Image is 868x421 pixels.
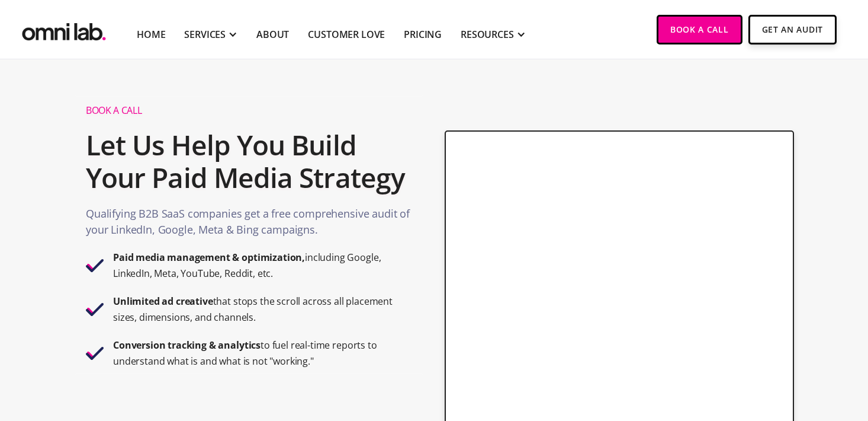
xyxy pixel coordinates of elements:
a: Book a Call [657,15,742,44]
h1: Book A Call [86,104,412,117]
img: Omni Lab: B2B SaaS Demand Generation Agency [20,15,108,44]
a: Home [137,27,165,42]
a: About [256,27,289,42]
div: RESOURCES [461,27,514,42]
div: SERVICES [184,27,226,42]
strong: Conversion tracking & analytics [113,339,261,352]
a: Get An Audit [748,15,837,44]
strong: that stops the scroll across all placement sizes, dimensions, and channels. [113,295,393,324]
h2: Let Us Help You Build Your Paid Media Strategy [86,123,412,200]
a: home [20,15,108,44]
p: Qualifying B2B SaaS companies get a free comprehensive audit of your LinkedIn, Google, Meta & Bin... [86,206,412,244]
a: Customer Love [308,27,385,42]
a: Pricing [404,27,442,42]
strong: Paid media management & optimization, [113,251,305,264]
iframe: Chat Widget [809,364,868,421]
strong: Unlimited ad creative [113,295,213,308]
